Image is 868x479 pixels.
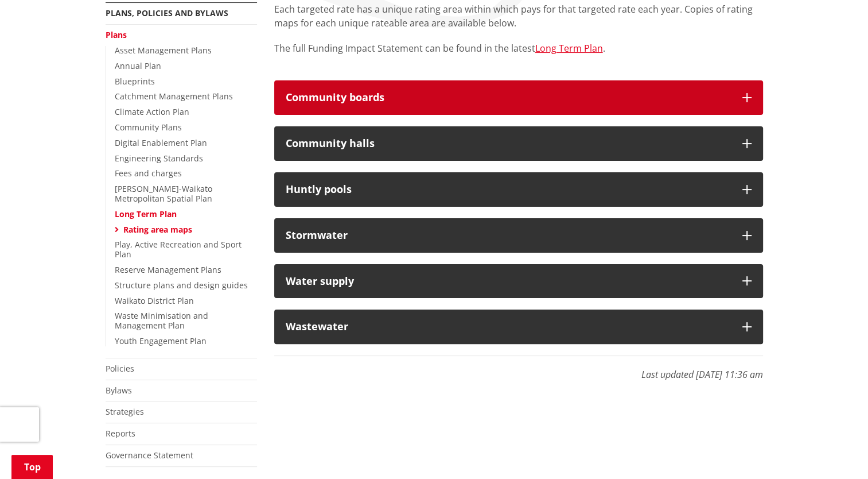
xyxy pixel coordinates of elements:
h3: Wastewater [286,321,731,333]
a: Plans [106,29,127,40]
a: Waikato District Plan [115,295,194,306]
a: Play, Active Recreation and Sport Plan [115,239,242,260]
button: Wastewater [274,310,763,344]
a: Structure plans and design guides [115,280,248,291]
a: Top [11,455,53,479]
h3: Huntly pools [286,184,731,195]
p: Each targeted rate has a unique rating area within which pays for that targeted rate each year. C... [274,2,763,30]
a: Asset Management Plans [115,45,212,56]
a: Waste Minimisation and Management Plan [115,310,208,331]
h3: Community boards [286,92,731,103]
a: Youth Engagement Plan [115,335,207,346]
a: Policies [106,363,134,374]
h3: Community halls [286,138,731,149]
h3: Stormwater [286,230,731,241]
button: Community halls [274,126,763,161]
h3: Water supply [286,276,731,287]
div: The full Funding Impact Statement can be found in the latest . [274,2,763,69]
a: Annual Plan [115,60,161,71]
a: Engineering Standards [115,153,203,164]
p: Last updated [DATE] 11:36 am [274,356,763,381]
a: Long Term Plan [115,208,177,219]
a: Rating area maps [123,224,192,235]
a: Bylaws [106,385,132,396]
button: Huntly pools [274,172,763,207]
button: Stormwater [274,218,763,253]
a: Catchment Management Plans [115,91,233,102]
a: Plans, policies and bylaws [106,7,228,18]
a: Governance Statement [106,450,193,461]
a: [PERSON_NAME]-Waikato Metropolitan Spatial Plan [115,183,212,204]
button: Community boards [274,80,763,115]
a: Long Term Plan [535,42,603,55]
a: Fees and charges [115,168,182,179]
a: Blueprints [115,76,155,87]
button: Water supply [274,264,763,299]
a: Reports [106,428,135,439]
a: Reserve Management Plans [115,264,221,275]
a: Climate Action Plan [115,106,189,117]
a: Digital Enablement Plan [115,137,207,148]
iframe: Messenger Launcher [815,431,857,472]
a: Strategies [106,406,144,417]
a: Community Plans [115,122,182,133]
